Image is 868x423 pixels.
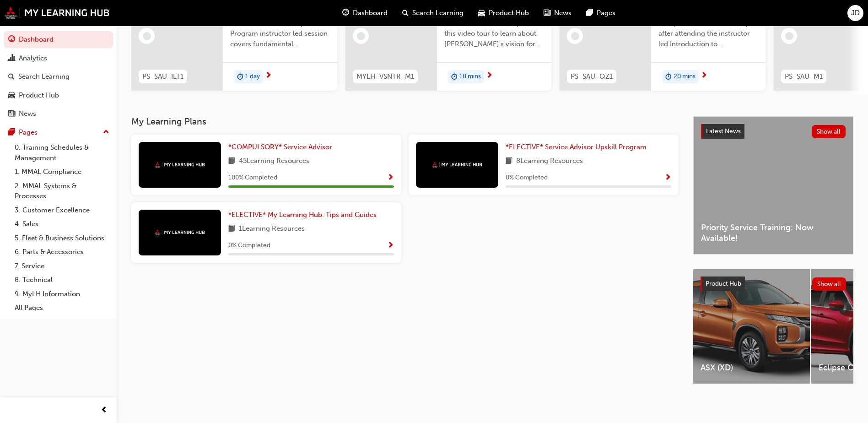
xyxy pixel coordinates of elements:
span: guage-icon [342,7,349,19]
span: Priority Service Training: Now Available! [701,222,846,243]
div: Product Hub [19,90,59,101]
span: guage-icon [8,36,15,44]
img: mmal [155,229,205,235]
span: *ELECTIVE* My Learning Hub: Tips and Guides [228,211,377,219]
span: chart-icon [8,54,15,63]
button: Show all [812,277,846,291]
button: Pages [4,124,113,141]
span: 0 % Completed [228,240,270,251]
span: 1 Learning Resources [239,223,305,235]
span: *ELECTIVE* Service Advisor Upskill Program [506,143,647,151]
span: book-icon [228,223,235,235]
a: ASX (XD) [693,269,810,384]
span: duration-icon [665,71,672,83]
div: Analytics [19,53,47,64]
button: DashboardAnalyticsSearch LearningProduct HubNews [4,29,113,124]
span: search-icon [402,7,409,19]
a: 1. MMAL Compliance [11,165,113,179]
span: Pages [597,8,615,18]
span: Dashboard [353,8,388,18]
a: *ELECTIVE* My Learning Hub: Tips and Guides [228,210,380,220]
span: prev-icon [101,405,108,416]
span: news-icon [544,7,550,19]
button: Show Progress [387,172,394,184]
span: next-icon [701,72,707,80]
span: Show Progress [387,174,394,182]
span: JD [851,8,860,18]
span: PS_SAU_M1 [785,71,823,82]
a: car-iconProduct Hub [471,4,536,22]
a: news-iconNews [536,4,579,22]
span: 45 Learning Resources [239,156,309,167]
h3: My Learning Plans [131,116,679,127]
span: Show Progress [664,174,671,182]
span: This Service Advisor Upskill Program instructor led session covers fundamental management styles ... [230,18,330,49]
span: 10 mins [459,71,481,82]
span: 1 day [245,71,260,82]
span: 8 Learning Resources [516,156,583,167]
a: 0. Training Schedules & Management [11,141,113,165]
a: 4. Sales [11,217,113,231]
img: mmal [5,7,110,19]
a: 2. MMAL Systems & Processes [11,179,113,203]
span: 0 % Completed [506,173,548,183]
span: book-icon [506,156,512,167]
span: learningRecordVerb_NONE-icon [143,32,151,40]
span: 20 mins [674,71,695,82]
a: Product HubShow all [701,277,846,291]
span: *COMPULSORY* Service Advisor [228,143,332,151]
a: 8. Technical [11,273,113,287]
a: *COMPULSORY* Service Advisor [228,142,336,152]
a: Search Learning [4,68,113,85]
img: mmal [432,162,482,168]
button: Show all [812,125,846,138]
div: Pages [19,127,38,138]
span: learningRecordVerb_NONE-icon [357,32,365,40]
a: Latest NewsShow all [701,124,846,139]
span: Product Hub [706,280,741,287]
button: Show Progress [664,172,671,184]
a: 5. Fleet & Business Solutions [11,231,113,245]
span: Search Learning [412,8,464,18]
span: MYLH_VSNTR_M1 [356,71,414,82]
span: learningRecordVerb_NONE-icon [785,32,793,40]
a: Latest NewsShow allPriority Service Training: Now Available! [693,116,853,255]
span: pages-icon [586,7,593,19]
a: pages-iconPages [579,4,623,22]
a: Analytics [4,50,113,67]
a: search-iconSearch Learning [395,4,471,22]
span: PS_SAU_QZ1 [571,71,613,82]
span: book-icon [228,156,235,167]
a: News [4,105,113,122]
span: next-icon [486,72,493,80]
a: *ELECTIVE* Service Advisor Upskill Program [506,142,650,152]
span: Show Progress [387,242,394,250]
span: search-icon [8,73,15,81]
img: mmal [155,162,205,168]
span: learningRecordVerb_NONE-icon [571,32,579,40]
span: News [554,8,571,18]
span: news-icon [8,110,15,118]
span: next-icon [265,72,272,80]
a: 9. MyLH Information [11,287,113,301]
a: Product Hub [4,87,113,104]
span: PS_SAU_ILT1 [142,71,183,82]
span: duration-icon [237,71,243,83]
a: All Pages [11,301,113,315]
a: guage-iconDashboard [335,4,395,22]
span: up-icon [103,126,109,138]
span: 100 % Completed [228,173,277,183]
button: JD [847,5,863,21]
span: Welcome aboard! Jump into this video tour to learn about [PERSON_NAME]'s vision for your learning... [444,18,544,49]
span: ASX (XD) [701,363,803,373]
span: Complete this assessment quiz after attending the instructor led Introduction to Management sessi... [658,18,758,49]
div: Search Learning [18,71,70,82]
span: duration-icon [451,71,458,83]
a: Dashboard [4,31,113,48]
span: car-icon [8,92,15,100]
a: 7. Service [11,259,113,273]
span: pages-icon [8,129,15,137]
span: Latest News [706,127,741,135]
a: 6. Parts & Accessories [11,245,113,259]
